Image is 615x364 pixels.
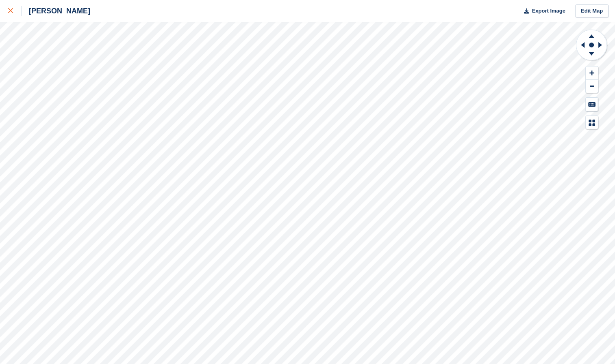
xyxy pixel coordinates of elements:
button: Zoom Out [586,80,598,93]
button: Keyboard Shortcuts [586,98,598,111]
a: Edit Map [575,4,608,18]
button: Zoom In [586,66,598,80]
div: [PERSON_NAME] [22,6,90,16]
span: Export Image [532,7,565,15]
button: Map Legend [586,116,598,129]
button: Export Image [519,4,565,18]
